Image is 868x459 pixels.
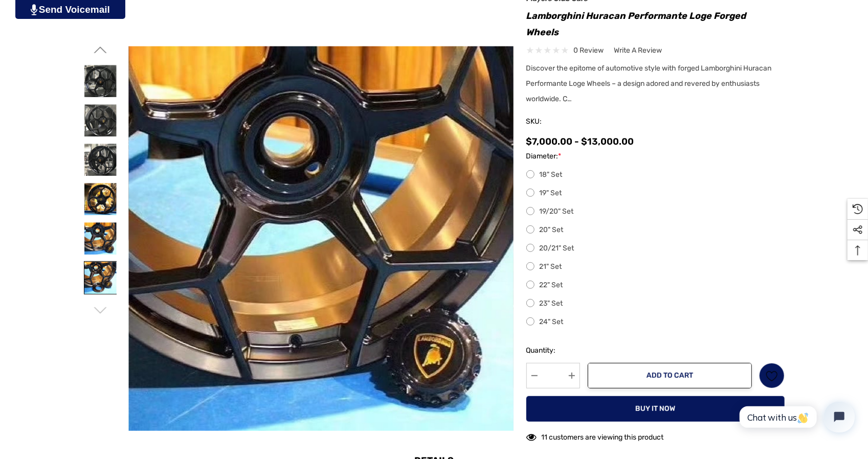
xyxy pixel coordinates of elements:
label: 24" Set [526,316,785,328]
svg: Go to slide 2 of 2 [94,43,106,56]
a: Write a Review [614,44,662,57]
label: Diameter: [526,150,785,163]
span: Discover the epitome of automotive style with forged Lamborghini Huracan Performante Loge Wheels ... [526,64,772,103]
span: Write a Review [614,46,662,55]
div: 11 customers are viewing this product [526,428,664,444]
span: SKU: [526,114,577,129]
label: 20" Set [526,224,785,236]
h1: Lamborghini Huracan Performante Loge Forged Wheels [526,8,785,40]
img: Lamborghini Huracan Performante Loge Forged Wheels [84,183,117,215]
label: Quantity: [526,345,580,357]
svg: Top [848,245,868,256]
iframe: Tidio Chat [728,393,863,441]
img: PjwhLS0gR2VuZXJhdG9yOiBHcmF2aXQuaW8gLS0+PHN2ZyB4bWxucz0iaHR0cDovL3d3dy53My5vcmcvMjAwMC9zdmciIHhtb... [31,4,37,15]
label: 19" Set [526,187,785,199]
img: Lamborghini Huracan Performante Loge Forged Wheels [84,65,117,97]
label: 23" Set [526,297,785,310]
label: 20/21" Set [526,242,785,255]
svg: Social Media [853,225,863,235]
a: Wish List [759,363,785,388]
label: 21" Set [526,261,785,273]
img: Lamborghini Huracan Performante Loge Forged Wheels [84,144,117,176]
span: $7,000.00 - $13,000.00 [526,136,634,147]
img: Lamborghini Huracan Performante Loge Forged Wheels [84,262,117,294]
label: 18" Set [526,169,785,181]
svg: Go to slide 2 of 2 [94,304,106,317]
svg: Recently Viewed [853,204,863,214]
label: 19/20" Set [526,205,785,218]
button: Buy it now [526,396,785,422]
label: 22" Set [526,279,785,291]
img: Lamborghini Huracan Performante Loge Forged Wheels [84,104,117,136]
svg: Wish List [766,370,777,382]
img: Lamborghini Huracan Performante Loge Forged Wheels [84,222,117,255]
span: 0 review [574,44,604,57]
button: Add to Cart [588,363,752,388]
